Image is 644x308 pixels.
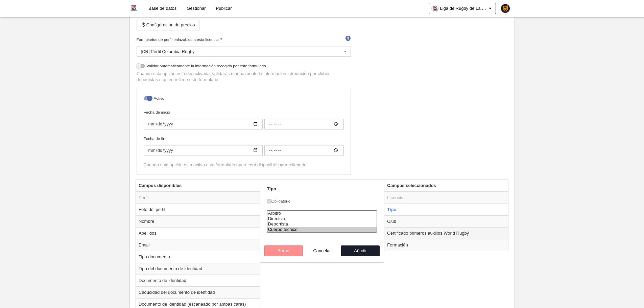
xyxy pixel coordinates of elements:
i: Obligatorio [220,38,222,40]
th: Campos seleccionados [384,180,508,192]
td: Tipo [384,204,508,215]
img: PaK018JKw3ps.30x30.jpg [501,4,510,13]
a: Liga de Rugby de La Guajira [429,3,496,14]
div: Cuando esta opción está activa este formulario aparecerá disponible para rellenarlo [144,162,344,168]
input: Obligatorio [267,199,271,204]
input: Fecha de inicio [264,119,344,129]
td: Documento de identidad [136,275,260,286]
input: Fecha de fin [144,145,263,156]
td: Certificado primeros auxilios World Rugby [384,227,508,239]
img: Liga de Rugby de La Guajira [129,4,138,12]
td: Caducidad del documento de identidad [136,286,260,298]
span: Liga de Rugby de La Guajira [440,5,487,12]
span: [CR] Perfil Colombia Rugby [141,49,195,54]
p: Cuando esta opción está desactivada, validarás manualmente la información introducida por clubes,... [137,71,351,83]
th: Campos disponibles [136,180,260,192]
button: Configuración de precios [137,20,199,30]
td: Nombre [136,215,260,227]
td: Email [136,239,260,251]
td: Foto del perfil [136,204,260,215]
option: Deportista [267,221,377,227]
td: Formación [384,239,508,251]
td: Apellidos [136,227,260,239]
img: OaE6J2O1JVAt.30x30.jpg [432,5,438,12]
button: Añadir [341,245,380,256]
strong: Tipo [267,186,276,191]
label: Fecha de inicio [144,109,344,129]
td: Perfil [136,192,260,204]
button: Cancelar [303,245,341,256]
input: Fecha de fin [264,145,344,156]
label: Activo [144,95,344,103]
td: Tipo documento [136,251,260,263]
option: Directivo [267,216,377,221]
label: Obligatorio [267,198,377,204]
td: Licencia [384,192,508,204]
input: Fecha de inicio [144,119,263,129]
option: Árbitro [267,211,377,216]
label: Validar automáticamente la información recogida por este formulario [137,63,351,71]
option: Cuerpo técnico [267,227,377,232]
td: Club [384,215,508,227]
label: Fecha de fin [144,136,344,156]
label: Formularios de perfil enlazables a esta licencia [137,37,351,43]
td: Tipo del documento de identidad [136,263,260,275]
